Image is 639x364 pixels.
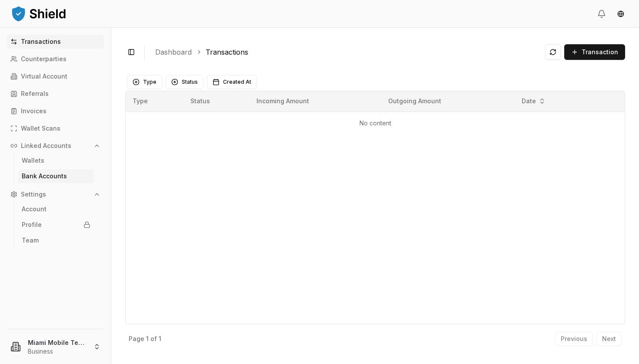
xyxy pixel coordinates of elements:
a: Invoices [7,104,104,118]
p: No content [133,119,618,128]
p: Wallets [22,157,44,164]
button: Linked Accounts [7,139,104,153]
a: Profile [18,218,94,232]
p: Counterparties [21,56,67,62]
th: Status [183,91,250,112]
button: Date [518,94,549,108]
p: Virtual Account [21,73,67,79]
th: Outgoing Amount [381,91,514,112]
p: Referrals [21,91,49,97]
p: Miami Mobile Technology [28,338,87,347]
a: Dashboard [155,47,192,57]
p: Wallet Scans [21,125,60,131]
a: Transactions [206,47,248,57]
p: 1 [159,336,161,342]
a: Team [18,233,94,247]
p: Team [22,237,39,243]
span: Transaction [582,48,618,56]
button: Settings [7,187,104,201]
th: Incoming Amount [250,91,381,112]
p: Invoices [21,108,47,114]
p: Bank Accounts [22,173,67,179]
p: Profile [22,222,42,228]
span: Created At [223,79,251,85]
a: Wallet Scans [7,121,104,135]
a: Virtual Account [7,69,104,83]
a: Bank Accounts [18,169,94,183]
a: Counterparties [7,52,104,66]
p: Account [22,206,47,212]
a: Wallets [18,154,94,167]
th: Type [126,91,183,112]
button: Miami Mobile TechnologyBusiness [3,333,107,361]
p: Settings [21,191,46,197]
button: Type [127,75,162,89]
p: of [150,336,157,342]
button: Transaction [564,44,625,60]
p: Business [28,347,87,356]
button: Created At [207,75,257,89]
a: Account [18,202,94,216]
img: ShieldPay Logo [10,5,67,22]
button: Status [166,75,203,89]
nav: breadcrumb [155,47,538,57]
p: Linked Accounts [21,143,71,149]
p: Transactions [21,39,61,45]
p: Page [129,336,144,342]
p: 1 [146,336,149,342]
a: Referrals [7,87,104,101]
a: Transactions [7,35,104,49]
